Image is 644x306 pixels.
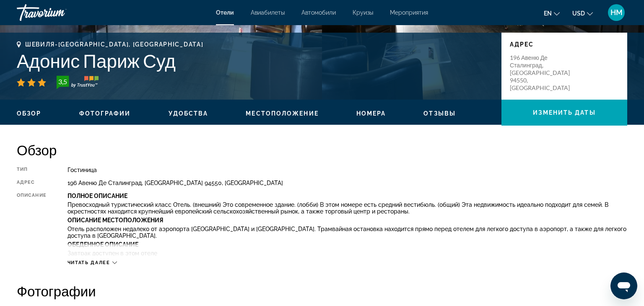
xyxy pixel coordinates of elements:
[57,76,99,89] img: TrustYou гостевой рейтинг значок
[17,180,47,186] div: Адрес
[423,110,456,117] button: Отзывы
[17,193,47,255] div: Описание
[390,9,428,16] a: Мероприятия
[533,109,595,116] span: Изменить даты
[25,41,203,48] span: Шевиля-[GEOGRAPHIC_DATA], [GEOGRAPHIC_DATA]
[17,50,493,72] h1: Адонис Париж Суд
[246,110,318,117] button: Местоположение
[68,167,627,173] div: Гостиница
[68,217,163,224] b: Описание местоположения
[610,8,623,17] span: НМ
[54,77,71,87] div: 3,5
[216,9,234,16] a: Отели
[68,260,117,266] button: Читать далее
[572,10,585,17] span: USD
[68,241,138,248] b: Обеденное описание
[544,7,560,19] button: Изменить язык
[17,110,42,117] button: Обзор
[68,201,627,215] p: Превосходный туристический класс Отель. (внешний) Это современное здание. (лобби) В этом номере е...
[68,193,127,199] b: Полное описание
[17,2,101,23] a: Травориум
[572,7,593,19] button: Изменить валюту
[510,54,577,92] p: 196 Авеню Де Сталинград, [GEOGRAPHIC_DATA] 94550, [GEOGRAPHIC_DATA]
[17,167,47,173] div: Тип
[17,141,627,158] h2: Обзор
[544,10,552,17] span: en
[356,110,386,117] button: Номера
[301,9,336,16] a: Автомобили
[68,180,627,186] div: 196 Авеню Де Сталинград, [GEOGRAPHIC_DATA] 94550, [GEOGRAPHIC_DATA]
[79,110,131,117] button: Фотографии
[169,110,208,117] button: Удобства
[68,260,110,265] span: Читать далее
[501,100,627,126] button: Изменить даты
[68,226,627,239] p: Отель расположен недалеко от аэропорта [GEOGRAPHIC_DATA] и [GEOGRAPHIC_DATA]. Трамвайная остановк...
[610,273,637,299] iframe: Кнопка запуска окна обмена сообщениями
[510,41,619,48] p: Адрес
[353,9,373,16] a: Круизы
[605,4,627,21] button: Пользовательское меню
[251,9,285,16] a: Авиабилеты
[17,283,627,299] h2: Фотографии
